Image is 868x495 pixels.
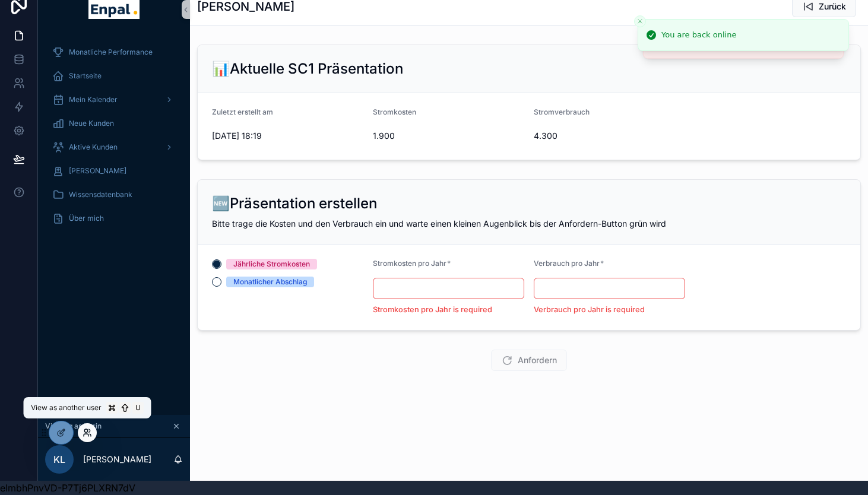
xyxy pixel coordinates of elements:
a: Wissensdatenbank [45,184,183,205]
div: scrollable content [38,33,190,245]
h2: 🆕Präsentation erstellen [212,194,377,213]
a: Mein Kalender [45,89,183,110]
span: 1.900 [373,130,524,142]
span: Stromkosten pro Jahr [373,259,446,268]
span: 4.300 [534,130,685,142]
span: KL [53,452,65,467]
div: Monatlicher Abschlag [233,277,307,287]
span: View as another user [31,403,102,412]
span: Monatliche Performance [69,47,153,57]
span: Stromkosten [373,107,416,116]
span: Zurück [819,1,846,12]
button: Close toast [634,15,646,27]
span: Neue Kunden [69,119,114,128]
a: Startseite [45,65,183,87]
p: Stromkosten pro Jahr is required [373,304,524,316]
span: Zuletzt erstellt am [212,107,273,116]
p: Verbrauch pro Jahr is required [534,304,685,316]
a: Neue Kunden [45,113,183,134]
span: Über mich [69,214,104,223]
a: Über mich [45,208,183,229]
span: Bitte trage die Kosten und den Verbrauch ein und warte einen kleinen Augenblick bis der Anfordern... [212,218,666,229]
div: You are back online [661,29,736,41]
h2: 📊Aktuelle SC1 Präsentation [212,59,403,78]
span: [PERSON_NAME] [69,166,126,176]
span: U [134,403,143,412]
span: Stromverbrauch [534,107,590,116]
span: [DATE] 18:19 [212,130,363,142]
p: [PERSON_NAME] [83,453,151,465]
span: Aktive Kunden [69,142,118,152]
div: Jährliche Stromkosten [233,259,310,269]
a: Monatliche Performance [45,42,183,63]
a: [PERSON_NAME] [45,160,183,182]
span: Mein Kalender [69,95,118,104]
span: Startseite [69,71,102,81]
span: Verbrauch pro Jahr [534,259,600,268]
span: Wissensdatenbank [69,190,132,199]
a: Aktive Kunden [45,137,183,158]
